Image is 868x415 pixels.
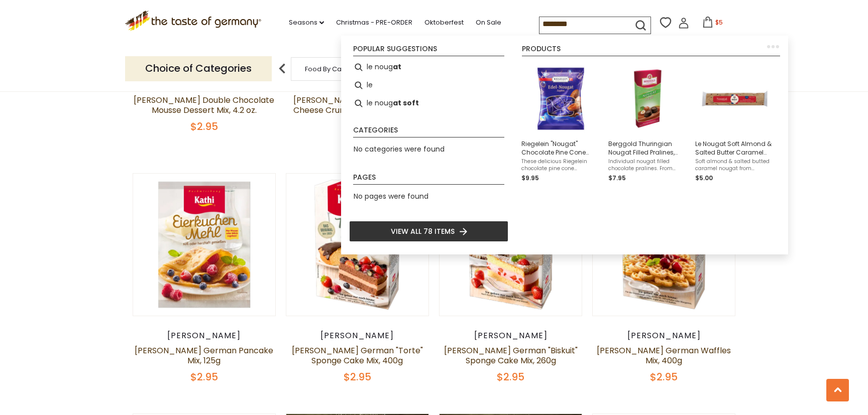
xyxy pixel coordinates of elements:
[695,62,774,183] a: Le Nougat Almond & Salted Butter CaramelLe Nougat Soft Almond & Salted Butter Caramel Nougat, 3.5...
[695,174,713,182] span: $5.00
[349,76,508,94] li: le
[133,174,275,316] img: Kathi German Pancake Mix, 125g
[439,331,582,341] div: [PERSON_NAME]
[521,62,600,183] a: Riegelein Fancy Nougat ChocolatesRiegelein "Nougat" Chocolate Pine Cone Ornaments, 3.5 ozThese de...
[715,18,723,27] span: $5
[393,61,401,73] b: at
[608,158,687,172] span: Individual nougat filled chocolate pralines. From Berggold Chocolatier, a family owned producer o...
[133,331,276,341] div: [PERSON_NAME]
[353,126,504,137] li: Categories
[650,370,678,384] span: $2.95
[597,345,731,366] a: [PERSON_NAME] German Waffles Mix, 400g
[190,370,218,384] span: $2.95
[292,345,423,366] a: [PERSON_NAME] German "Torte" Sponge Cake Mix, 400g
[353,45,504,56] li: Popular suggestions
[354,191,428,201] span: No pages were found
[524,62,597,135] img: Riegelein Fancy Nougat Chocolates
[344,370,371,384] span: $2.95
[608,174,626,182] span: $7.95
[336,17,412,28] a: Christmas - PRE-ORDER
[522,45,780,56] li: Products
[272,59,292,79] img: previous arrow
[135,345,273,366] a: [PERSON_NAME] German Pancake Mix, 125g
[134,94,274,116] a: [PERSON_NAME] Double Chocolate Mousse Dessert Mix, 4.2 oz.
[125,56,272,81] p: Choice of Categories
[424,17,464,28] a: Oktoberfest
[393,97,419,109] b: at soft
[695,140,774,157] span: Le Nougat Soft Almond & Salted Butter Caramel Nougat, 3.52 oz - DEAL
[476,17,501,28] a: On Sale
[608,140,687,157] span: Berggold Thuringian Nougat Filled Pralines, 80g
[444,345,578,366] a: [PERSON_NAME] German "Biskuit" Sponge Cake Mix, 260g
[293,94,421,116] a: [PERSON_NAME] German Quark Cheese Crumble Cake Mix, 545g
[521,158,600,172] span: These delicious Riegelein chocolate pine cone ornaments are filled with premium quality hazelnut ...
[190,119,218,133] span: $2.95
[286,331,429,341] div: [PERSON_NAME]
[521,140,600,157] span: Riegelein "Nougat" Chocolate Pine Cone Ornaments, 3.5 oz
[391,226,455,237] span: View all 78 items
[521,174,539,182] span: $9.95
[497,370,524,384] span: $2.95
[691,17,734,32] button: $5
[305,65,363,73] a: Food By Category
[517,58,604,187] li: Riegelein "Nougat" Chocolate Pine Cone Ornaments, 3.5 oz
[349,94,508,112] li: le nougat soft
[353,174,504,185] li: Pages
[286,174,428,316] img: Kathi German "Torte" Sponge Cake Mix, 400g
[608,62,687,183] a: Berggold Nougat PralinesBerggold Thuringian Nougat Filled Pralines, 80gIndividual nougat filled c...
[698,62,771,135] img: Le Nougat Almond & Salted Butter Caramel
[604,58,691,187] li: Berggold Thuringian Nougat Filled Pralines, 80g
[341,36,788,255] div: Instant Search Results
[354,144,445,154] span: No categories were found
[691,58,778,187] li: Le Nougat Soft Almond & Salted Butter Caramel Nougat, 3.52 oz - DEAL
[695,158,774,172] span: Soft almond & salted butted caramel nougat from [GEOGRAPHIC_DATA]
[592,331,735,341] div: [PERSON_NAME]
[289,17,324,28] a: Seasons
[349,58,508,76] li: le nougat
[611,62,684,135] img: Berggold Nougat Pralines
[349,221,508,242] li: View all 78 items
